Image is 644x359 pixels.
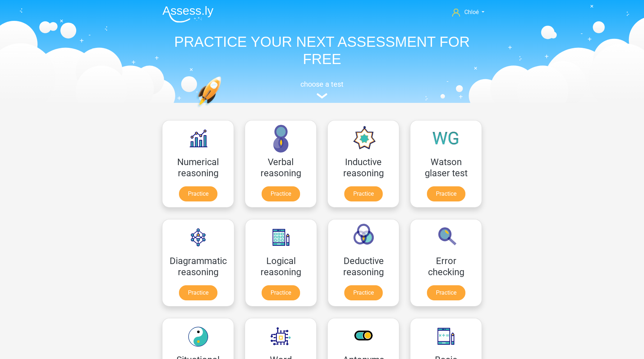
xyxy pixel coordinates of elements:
img: assessment [317,93,327,99]
a: Practice [179,186,217,201]
a: Practice [427,285,465,300]
span: Chloé [464,9,479,15]
a: Practice [262,186,300,201]
a: Practice [427,186,465,201]
img: practice [196,76,249,141]
h5: choose a test [157,80,487,88]
a: Practice [262,285,300,300]
img: Assessly [162,6,213,23]
a: Chloé [449,8,487,17]
a: Practice [179,285,217,300]
h1: PRACTICE YOUR NEXT ASSESSMENT FOR FREE [157,33,487,68]
a: Practice [344,186,383,201]
a: choose a test [157,80,487,99]
a: Practice [344,285,383,300]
